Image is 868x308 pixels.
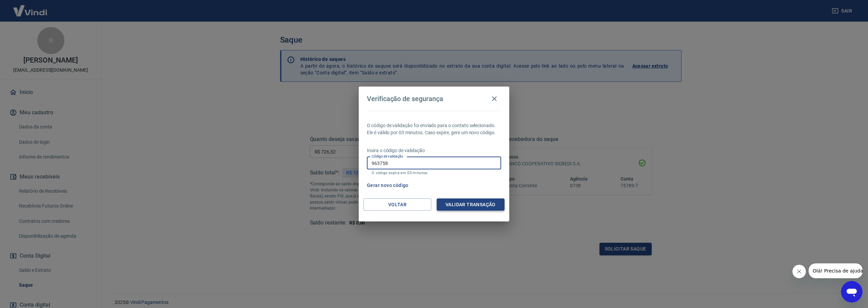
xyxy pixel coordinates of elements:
[372,154,403,159] label: Código de validação
[4,5,57,10] span: Olá! Precisa de ajuda?
[809,263,863,278] iframe: Mensagem da empresa
[363,198,431,211] button: Voltar
[367,147,501,154] p: Insira o código de validação
[372,171,496,175] p: O código expira em 03 minutos.
[367,95,443,103] h4: Verificação de segurança
[841,281,863,303] iframe: Botão para abrir a janela de mensagens
[792,265,806,278] iframe: Fechar mensagem
[364,179,411,192] button: Gerar novo código
[437,198,505,211] button: Validar transação
[367,122,501,136] p: O código de validação foi enviado para o contato selecionado. Ele é válido por 03 minutos. Caso e...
